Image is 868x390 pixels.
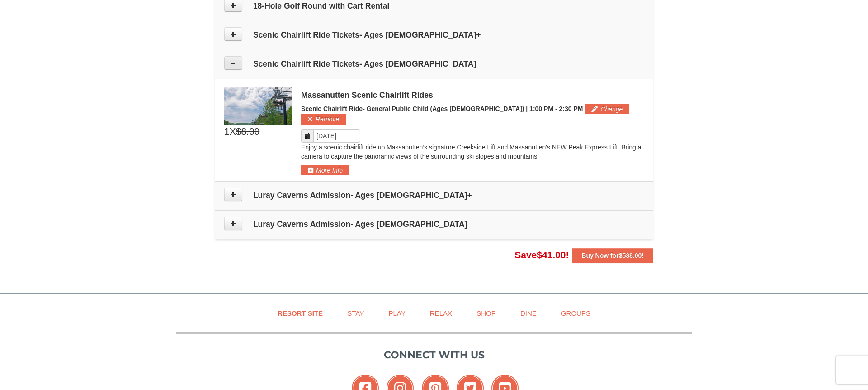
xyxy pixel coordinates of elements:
[585,104,629,114] button: Change
[176,347,692,362] p: Connect with us
[619,252,642,259] span: $538.00
[224,1,644,10] h4: 18-Hole Golf Round with Cart Rental
[224,125,230,138] span: 1
[301,91,644,100] div: Massanutten Scenic Chairlift Rides
[224,30,644,39] h4: Scenic Chairlift Ride Tickets- Ages [DEMOGRAPHIC_DATA]+
[236,125,260,138] span: $8.00
[514,250,569,260] span: Save !
[301,143,644,161] p: Enjoy a scenic chairlift ride up Massanutten’s signature Creekside Lift and Massanutten's NEW Pea...
[224,220,644,229] h4: Luray Caverns Admission- Ages [DEMOGRAPHIC_DATA]
[266,303,334,323] a: Resort Site
[224,191,644,200] h4: Luray Caverns Admission- Ages [DEMOGRAPHIC_DATA]+
[537,250,566,260] span: $41.00
[465,303,507,323] a: Shop
[230,125,236,138] span: X
[224,59,644,68] h4: Scenic Chairlift Ride Tickets- Ages [DEMOGRAPHIC_DATA]
[550,303,602,323] a: Groups
[377,303,416,323] a: Play
[581,252,644,259] strong: Buy Now for !
[301,114,346,124] button: Remove
[336,303,375,323] a: Stay
[572,248,653,263] button: Buy Now for$538.00!
[419,303,463,323] a: Relax
[301,105,583,112] span: Scenic Chairlift Ride- General Public Child (Ages [DEMOGRAPHIC_DATA]) | 1:00 PM - 2:30 PM
[509,303,548,323] a: Dine
[224,87,292,125] img: 24896431-9-664d1467.jpg
[301,165,349,175] button: More Info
